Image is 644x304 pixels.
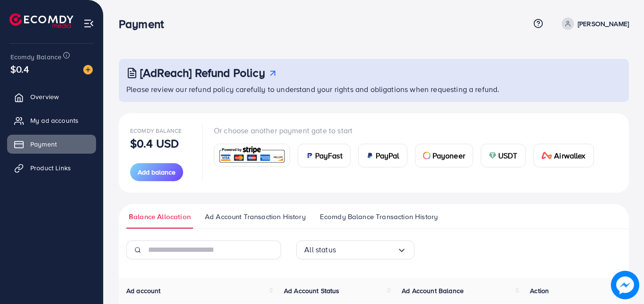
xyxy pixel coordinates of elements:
[541,152,553,159] img: card
[130,127,182,135] span: Ecomdy Balance
[533,144,594,167] a: cardAirwallex
[30,116,79,125] span: My ad accounts
[119,17,171,31] h3: Payment
[530,286,549,295] span: Action
[140,66,265,80] h3: [AdReach] Refund Policy
[376,150,399,161] span: PayPal
[7,111,96,130] a: My ad accounts
[130,163,183,181] button: Add balance
[83,18,94,29] img: menu
[554,150,585,161] span: Airwallex
[30,163,71,173] span: Product Links
[366,152,374,159] img: card
[415,144,473,167] a: cardPayoneer
[284,286,340,295] span: Ad Account Status
[129,212,191,222] span: Balance Allocation
[358,144,407,167] a: cardPayPal
[138,167,176,177] span: Add balance
[432,150,465,161] span: Payoneer
[7,158,96,177] a: Product Links
[7,135,96,154] a: Payment
[130,138,179,149] p: $0.4 USD
[217,145,287,166] img: card
[306,152,313,159] img: card
[481,144,526,167] a: cardUSDT
[30,92,59,101] span: Overview
[126,286,161,295] span: Ad account
[30,139,57,149] span: Payment
[489,152,496,159] img: card
[9,13,73,28] img: logo
[336,242,397,257] input: Search for option
[558,18,629,30] a: [PERSON_NAME]
[298,144,351,167] a: cardPayFast
[126,83,623,95] p: Please review our refund policy carefully to understand your rights and obligations when requesti...
[296,240,415,259] div: Search for option
[10,52,62,62] span: Ecomdy Balance
[10,62,29,76] span: $0.4
[578,18,629,29] p: [PERSON_NAME]
[423,152,431,159] img: card
[7,87,96,106] a: Overview
[611,271,639,299] img: image
[498,150,518,161] span: USDT
[315,150,343,161] span: PayFast
[304,242,336,257] span: All status
[320,212,438,222] span: Ecomdy Balance Transaction History
[83,65,93,74] img: image
[205,212,306,222] span: Ad Account Transaction History
[214,144,290,167] a: card
[402,286,464,295] span: Ad Account Balance
[214,125,601,136] p: Or choose another payment gate to start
